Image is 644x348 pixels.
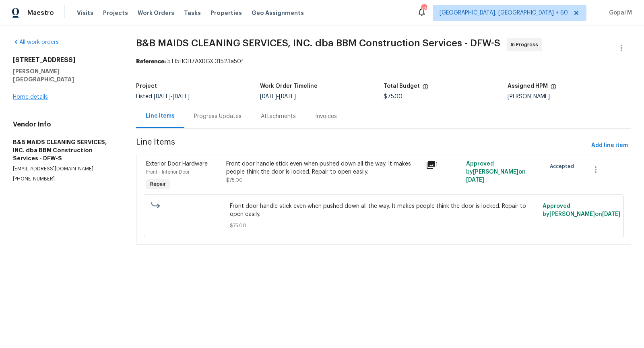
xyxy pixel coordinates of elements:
[440,9,568,17] span: [GEOGRAPHIC_DATA], [GEOGRAPHIC_DATA] + 60
[230,202,538,218] span: Front door handle stick even when pushed down all the way. It makes people think the door is lock...
[146,112,175,120] div: Line Items
[136,58,631,66] div: 5TJ5HGH7AXDGX-31523a50f
[77,9,93,17] span: Visits
[384,83,420,89] h5: Total Budget
[422,83,429,94] span: The total cost of line items that have been proposed by Opendoor. This sum includes line items th...
[13,94,48,100] a: Home details
[13,67,117,83] h5: [PERSON_NAME][GEOGRAPHIC_DATA]
[384,94,402,99] span: $75.00
[211,9,242,17] span: Properties
[466,161,526,183] span: Approved by [PERSON_NAME] on
[591,141,628,151] span: Add line item
[146,161,208,167] span: Exterior Door Hardware
[508,94,631,99] div: [PERSON_NAME]
[252,9,304,17] span: Geo Assignments
[146,170,190,174] span: Front - Interior Door
[421,5,427,13] div: 726
[103,9,128,17] span: Projects
[27,9,54,17] span: Maestro
[466,177,484,183] span: [DATE]
[136,138,588,153] span: Line Items
[13,138,117,162] h5: B&B MAIDS CLEANING SERVICES, INC. dba BBM Construction Services - DFW-S
[147,180,169,188] span: Repair
[13,39,59,45] a: All work orders
[13,166,117,172] p: [EMAIL_ADDRESS][DOMAIN_NAME]
[279,94,296,99] span: [DATE]
[230,222,538,230] span: $75.00
[194,112,242,120] div: Progress Updates
[261,112,296,120] div: Attachments
[226,160,421,176] div: Front door handle stick even when pushed down all the way. It makes people think the door is lock...
[315,112,337,120] div: Invoices
[138,9,174,17] span: Work Orders
[154,94,171,99] span: [DATE]
[13,120,117,128] h4: Vendor Info
[260,94,277,99] span: [DATE]
[136,83,157,89] h5: Project
[173,94,190,99] span: [DATE]
[13,176,117,182] p: [PHONE_NUMBER]
[511,41,541,49] span: In Progress
[154,94,190,99] span: -
[136,38,500,48] span: B&B MAIDS CLEANING SERVICES, INC. dba BBM Construction Services - DFW-S
[136,59,166,64] b: Reference:
[13,56,117,64] h2: [STREET_ADDRESS]
[588,138,631,153] button: Add line item
[606,9,632,17] span: Gopal M
[508,83,548,89] h5: Assigned HPM
[260,94,296,99] span: -
[550,83,557,94] span: The hpm assigned to this work order.
[426,160,461,170] div: 1
[550,162,577,170] span: Accepted
[543,203,620,217] span: Approved by [PERSON_NAME] on
[184,10,201,16] span: Tasks
[602,211,620,217] span: [DATE]
[226,178,243,182] span: $75.00
[260,83,318,89] h5: Work Order Timeline
[136,94,190,99] span: Listed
